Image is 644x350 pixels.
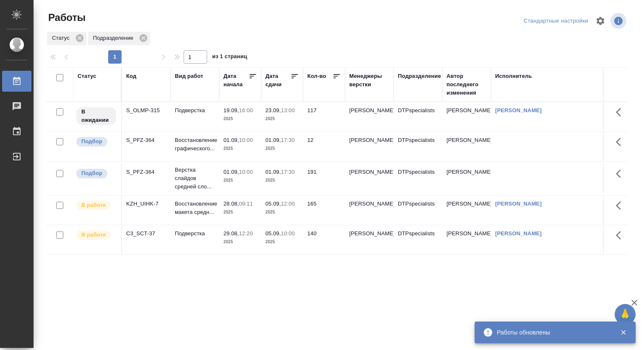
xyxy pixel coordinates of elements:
p: 01.09, [223,169,239,175]
td: DTPspecialists [394,102,442,131]
p: 2025 [265,144,299,153]
p: 13:00 [281,107,295,113]
p: [PERSON_NAME] [349,200,390,208]
div: C3_SCT-37 [126,229,166,238]
td: 165 [303,196,345,225]
p: Верстка слайдов средней сло... [175,166,215,191]
div: Кол-во [307,72,326,80]
p: В работе [81,231,106,239]
p: Статус [52,34,73,42]
div: Исполнитель назначен, приступать к работе пока рано [75,106,117,126]
td: DTPspecialists [394,132,442,161]
p: 17:30 [281,169,295,175]
span: Посмотреть информацию [610,13,628,29]
div: S_OLMP-315 [126,106,166,115]
td: [PERSON_NAME] [442,164,491,193]
td: [PERSON_NAME] [442,102,491,131]
button: Здесь прячутся важные кнопки [611,132,631,152]
p: 12:20 [239,230,253,237]
p: [PERSON_NAME] [349,136,390,144]
td: 191 [303,164,345,193]
p: 16:00 [239,107,253,113]
p: В ожидании [81,108,111,124]
td: 117 [303,102,345,131]
td: [PERSON_NAME] [442,225,491,255]
p: [PERSON_NAME] [349,168,390,176]
div: Можно подбирать исполнителей [75,136,117,147]
p: 09:11 [239,201,253,207]
p: 10:00 [239,169,253,175]
a: [PERSON_NAME] [495,201,542,207]
td: 12 [303,132,345,161]
a: [PERSON_NAME] [495,230,542,237]
div: KZH_UIHK-7 [126,200,166,208]
p: 10:00 [281,230,295,237]
p: 28.08, [223,201,239,207]
div: Дата сдачи [265,72,291,89]
p: Подверстка [175,229,215,238]
td: DTPspecialists [394,196,442,225]
p: 2025 [265,208,299,216]
div: Менеджеры верстки [349,72,390,89]
div: Статус [78,72,96,80]
div: Вид работ [175,72,203,80]
p: 2025 [223,238,257,246]
p: Подразделение [93,34,136,42]
td: DTPspecialists [394,225,442,255]
p: 2025 [265,115,299,123]
div: Дата начала [223,72,249,89]
td: [PERSON_NAME] [442,196,491,225]
p: 12:00 [281,201,295,207]
p: 2025 [223,115,257,123]
button: 🙏 [615,304,636,325]
td: DTPspecialists [394,164,442,193]
a: [PERSON_NAME] [495,107,542,113]
span: 🙏 [618,306,632,323]
div: Подразделение [88,32,150,45]
button: Закрыть [615,329,632,336]
div: Подразделение [398,72,441,80]
span: из 1 страниц [212,51,247,64]
div: S_PFZ-364 [126,168,166,176]
div: split button [522,15,590,28]
div: Работы обновлены [497,328,608,337]
p: 01.09, [223,137,239,143]
p: 29.08, [223,230,239,237]
div: Автор последнего изменения [447,72,487,97]
div: Исполнитель выполняет работу [75,229,117,241]
p: 2025 [223,208,257,216]
p: 05.09, [265,201,281,207]
p: [PERSON_NAME] [349,106,390,115]
div: Можно подбирать исполнителей [75,168,117,179]
button: Здесь прячутся важные кнопки [611,225,631,245]
td: [PERSON_NAME] [442,132,491,161]
p: 2025 [223,176,257,185]
p: 19.09, [223,107,239,113]
p: 2025 [223,144,257,153]
p: В работе [81,201,106,209]
p: 01.09, [265,137,281,143]
button: Здесь прячутся важные кнопки [611,164,631,184]
p: 01.09, [265,169,281,175]
p: 17:30 [281,137,295,143]
p: Восстановление графического... [175,136,215,153]
div: S_PFZ-364 [126,136,166,144]
p: 2025 [265,176,299,185]
p: Подверстка [175,106,215,115]
p: 10:00 [239,137,253,143]
p: 2025 [265,238,299,246]
p: 05.09, [265,230,281,237]
p: Подбор [81,137,102,146]
div: Статус [47,32,86,45]
button: Здесь прячутся важные кнопки [611,196,631,216]
div: Код [126,72,136,80]
button: Здесь прячутся важные кнопки [611,102,631,122]
span: Настроить таблицу [590,11,610,31]
p: Восстановление макета средн... [175,200,215,216]
td: 140 [303,225,345,255]
p: 23.09, [265,107,281,113]
p: Подбор [81,169,102,178]
span: Работы [46,11,86,24]
div: Исполнитель выполняет работу [75,200,117,211]
div: Исполнитель [495,72,532,80]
